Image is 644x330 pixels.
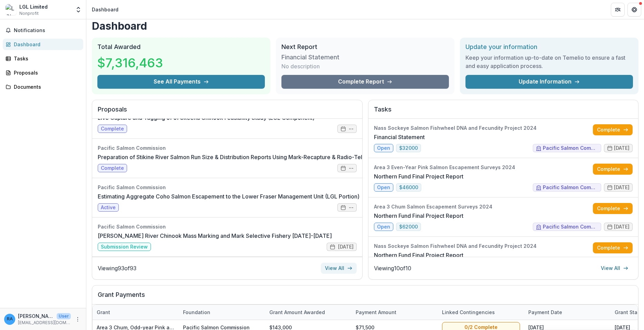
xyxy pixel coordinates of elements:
[14,69,78,76] div: Proposals
[265,309,329,316] div: Grant amount awarded
[352,305,438,320] div: Payment Amount
[97,43,265,51] h2: Total Awarded
[611,3,625,17] button: Partners
[92,20,638,32] h1: Dashboard
[18,320,71,326] p: [EMAIL_ADDRESS][DOMAIN_NAME]
[524,309,566,316] div: Payment date
[465,75,633,89] a: Update Information
[179,305,265,320] div: Foundation
[593,203,633,214] a: Complete
[14,55,78,62] div: Tasks
[7,317,13,321] div: Richard Alexander
[374,172,463,181] a: Northern Fund Final Project Report
[438,305,524,320] div: Linked Contingencies
[374,212,463,220] a: Northern Fund Final Project Report
[524,305,611,320] div: Payment date
[374,106,633,119] h2: Tasks
[97,54,163,72] h3: $7,316,463
[14,41,78,48] div: Dashboard
[14,83,78,90] div: Documents
[93,309,114,316] div: Grant
[597,263,633,274] a: View All
[98,192,359,201] a: Estimating Aggregate Coho Salmon Escapement to the Lower Fraser Management Unit (LGL Portion)
[281,62,320,70] p: No description
[281,54,339,61] h3: Financial Statement
[74,3,83,17] button: Open entity switcher
[19,3,48,10] div: LGL Limited
[265,305,352,320] div: Grant amount awarded
[374,133,425,141] a: Financial Statement
[98,232,332,240] a: [PERSON_NAME] River Chinook Mass Marking and Mark Selective Fishery [DATE]-[DATE]
[321,263,357,274] a: View All
[374,264,411,272] p: Viewing 10 of 10
[57,313,71,319] p: User
[3,39,83,50] a: Dashboard
[465,54,633,70] h3: Keep your information up-to-date on Temelio to ensure a fast and easy application process.
[374,251,463,259] a: Northern Fund Final Project Report
[593,124,633,135] a: Complete
[97,75,265,89] button: See All Payments
[627,3,641,17] button: Get Help
[92,6,118,13] div: Dashboard
[98,264,136,272] p: Viewing 93 of 93
[3,81,83,93] a: Documents
[3,67,83,78] a: Proposals
[98,291,633,304] h2: Grant Payments
[93,305,179,320] div: Grant
[465,43,633,51] h2: Update your information
[3,53,83,64] a: Tasks
[6,4,17,15] img: LGL Limited
[18,312,54,320] p: [PERSON_NAME]
[352,309,401,316] div: Payment Amount
[593,242,633,253] a: Complete
[98,106,357,119] h2: Proposals
[438,309,499,316] div: Linked Contingencies
[593,164,633,175] a: Complete
[179,309,214,316] div: Foundation
[98,114,315,122] a: Live Capture and Tagging of of Skeena Chinook Feasibility Study (LGL Component)
[89,4,121,14] nav: breadcrumb
[14,28,80,33] span: Notifications
[19,10,39,17] span: Nonprofit
[98,153,468,161] a: Preparation of Stikine River Salmon Run Size & Distribution Reports Using Mark-Recapture & Radio-...
[281,75,449,89] a: Complete Report
[3,25,83,36] button: Notifications
[74,315,82,323] button: More
[281,43,449,51] h2: Next Report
